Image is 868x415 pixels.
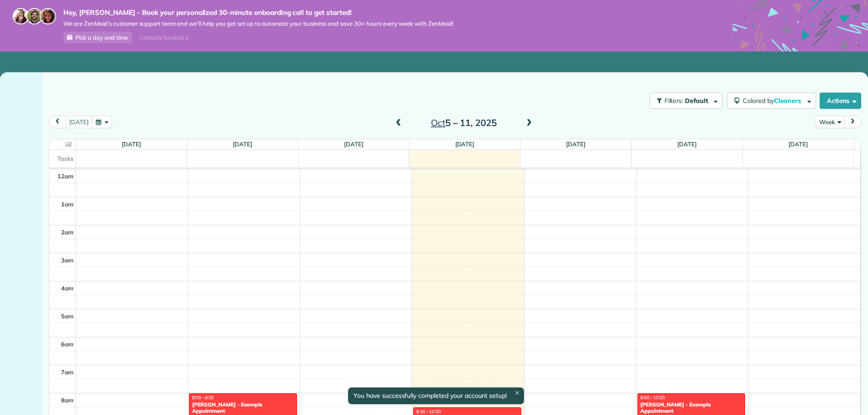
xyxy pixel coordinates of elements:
[348,387,524,404] div: You have successfully completed your account setup!
[641,395,665,401] span: 8:00 - 10:00
[26,8,42,24] img: jorge-587dff0eeaa6aab1f244e6dc62b8924c3b6ad411094392a53c71c6c4a576187d.jpg
[49,116,66,128] button: prev
[650,93,722,109] button: Filters: Default
[844,116,861,128] button: next
[75,34,128,41] span: Pick a day and time
[61,312,74,320] span: 5am
[13,8,29,24] img: maria-72a9807cf96188c08ef61303f053569d2e2a8a1cde33d635c8a3ac13582a053d.jpg
[40,8,56,24] img: michelle-19f622bdf1676172e81f8f8fba1fb50e276960ebfe0243fe18214015130c80e4.jpg
[63,8,453,17] strong: Hey, [PERSON_NAME] - Book your personalized 30-minute onboarding call to get started!
[63,32,132,43] a: Pick a day and time
[431,117,446,128] span: Oct
[566,140,585,148] a: [DATE]
[344,140,363,148] a: [DATE]
[774,97,803,105] span: Cleaners
[407,118,520,128] h2: 5 – 11, 2025
[61,201,74,208] span: 1am
[192,401,294,415] div: [PERSON_NAME] - Example Appointment
[820,93,861,109] button: Actions
[685,97,709,105] span: Default
[57,173,74,180] span: 12am
[61,284,74,292] span: 4am
[63,20,453,28] span: We are ZenMaid’s customer support team and we’ll help you get set up to automate your business an...
[455,140,475,148] a: [DATE]
[61,228,74,236] span: 2am
[233,140,252,148] a: [DATE]
[57,155,74,162] span: Tasks
[61,368,74,376] span: 7am
[743,97,804,105] span: Colored by
[122,140,141,148] a: [DATE]
[416,409,441,415] span: 8:30 - 10:30
[677,140,697,148] a: [DATE]
[61,340,74,348] span: 6am
[134,32,194,43] div: I already booked it
[665,97,684,105] span: Filters:
[788,140,808,148] a: [DATE]
[727,93,816,109] button: Colored byCleaners
[65,116,92,128] button: [DATE]
[61,256,74,264] span: 3am
[192,395,214,401] span: 8:00 - 9:30
[61,396,74,404] span: 8am
[645,93,722,109] a: Filters: Default
[640,401,743,415] div: [PERSON_NAME] - Example Appointment
[815,116,844,128] button: Week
